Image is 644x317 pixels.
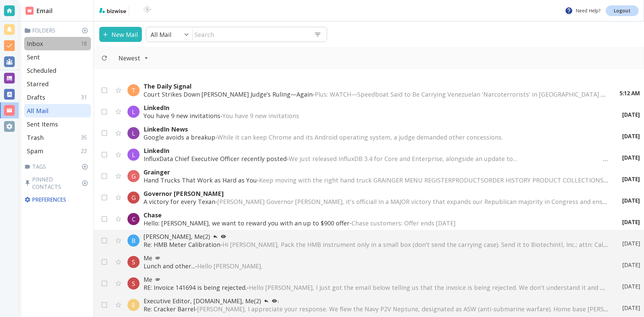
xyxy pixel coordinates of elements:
p: S [132,279,135,287]
a: Logout [606,5,639,16]
p: Spam [27,147,43,155]
p: Sent [27,53,40,61]
p: Re: Cracker Barrel - [144,305,609,313]
img: DashboardSidebarEmail.svg [25,7,34,15]
img: bizwise [99,8,126,13]
p: Inbox [27,40,43,48]
span: You have 9 new invitations ͏ ͏ ͏ ͏ ͏ ͏ ͏ ͏ ͏ ͏ ͏ ͏ ͏ ͏ ͏ ͏ ͏ ͏ ͏ ͏ ͏ ͏ ͏ ͏ ͏ ͏ ͏ ͏ ͏ ͏ ͏ ͏ ͏ ͏ ͏ ... [222,112,445,120]
p: 1 [277,300,279,304]
p: Court Strikes Down [PERSON_NAME] Judge’s Ruling—Again - [144,90,606,98]
p: [DATE] [622,154,640,161]
span: Chase customers: Offer ends [DATE] ͏ ͏ ͏ ͏ ͏ ͏ ͏ ͏ ͏ ͏ ͏ ͏ ͏ ͏ ͏ ͏ ͏ ͏ ͏ ͏ ͏ ͏ ͏ ͏ ͏ ͏ ͏ ͏ ͏ ͏ ͏ ... [352,219,591,227]
p: Scheduled [27,66,56,74]
div: Drafts31 [24,91,91,104]
p: Tags [24,163,91,170]
p: Logout [614,8,631,13]
p: Pinned Contacts [24,176,91,191]
p: G [131,172,136,180]
p: Executive Editor, [DOMAIN_NAME], Me (2) [144,297,609,305]
p: [DATE] [622,197,640,204]
p: [DATE] [622,240,640,247]
h2: Email [25,6,53,15]
p: Hello: [PERSON_NAME], we want to reward you with an up to $900 offer - [144,219,609,227]
p: 22 [81,147,90,155]
p: [DATE] [622,283,640,290]
p: [PERSON_NAME], Me (2) [144,232,609,241]
p: Chase [144,211,609,219]
p: The Daily Signal [144,82,606,90]
p: Hand Trucks That Work as Hard as You - [144,176,609,184]
p: [DATE] [622,175,640,183]
p: C [132,215,136,223]
p: LinkedIn News [144,125,609,133]
div: Starred [24,77,91,91]
p: 35 [81,134,90,141]
span: We just released InfluxDB 3.4 for Core and Enterprise, alongside an update to… ͏ ͏ ͏ ͏ ͏ ͏ ͏ ͏ ͏ ... [289,155,620,163]
svg: Your most recent message has not been opened yet [221,234,226,239]
div: Inbox18 [24,37,91,50]
p: Google avoids a breakup - [144,133,609,141]
div: All Mail [24,104,91,117]
p: S [132,258,135,266]
p: B [131,236,136,245]
p: L [132,129,135,137]
button: New Mail [99,27,142,42]
p: LinkedIn [144,104,609,112]
button: Filter [112,51,155,65]
p: InfluxData Chief Executive Officer recently posted - [144,155,609,163]
p: You have 9 new invitations - [144,112,609,120]
p: Preferences [24,196,90,203]
p: [DATE] [622,111,640,118]
div: Sent [24,50,91,64]
p: 18 [81,40,90,47]
p: 31 [81,94,90,101]
p: All Mail [27,107,49,115]
p: Folders [24,27,91,34]
p: Me [144,254,609,262]
p: [DATE] [622,304,640,312]
input: Search [193,28,309,41]
p: All Mail [151,31,171,39]
p: RE: Invoice 141694 is being rejected. - [144,283,609,292]
button: Refresh [98,52,110,64]
p: Lunch and other... - [144,262,609,270]
p: Sent Items [27,120,58,128]
p: L [132,151,135,159]
button: 1 [269,297,282,305]
p: [DATE] [622,218,640,226]
div: Sent Items [24,117,91,131]
p: [DATE] [622,261,640,269]
p: Drafts [27,93,45,101]
span: Hello [PERSON_NAME], [197,262,263,270]
div: Preferences [23,193,91,206]
p: Trash [27,134,44,142]
div: Trash35 [24,131,91,144]
p: L [132,108,135,116]
p: T [131,86,136,94]
p: 5:12 AM [620,90,640,97]
p: E [132,301,135,309]
div: Scheduled [24,64,91,77]
p: Me [144,275,609,283]
p: Governor [PERSON_NAME] [144,190,609,198]
p: Starred [27,80,49,88]
p: Re: HMB Meter Calibration - [144,241,609,249]
p: LinkedIn [144,147,609,155]
p: Grainger [144,168,609,176]
img: BioTech International [132,5,163,16]
p: Need Help? [565,7,600,15]
p: [DATE] [622,133,640,140]
div: Spam22 [24,144,91,158]
p: G [131,194,136,202]
p: A victory for every Texan - [144,198,609,206]
span: While it can keep Chrome and its Android operating system, a judge demanded other concessions. ͏ ... [217,133,592,141]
